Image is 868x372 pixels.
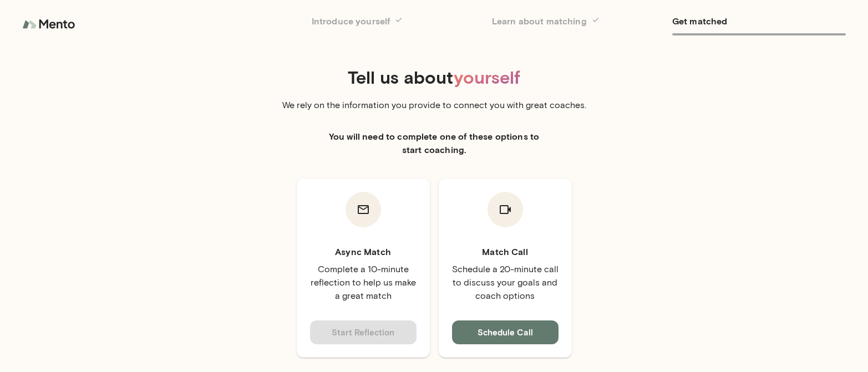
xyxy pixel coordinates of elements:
[452,245,559,258] h6: Match Call
[22,13,78,35] img: logo
[310,263,417,303] p: Complete a 10-minute reflection to help us make a great match
[492,13,666,29] h6: Learn about matching
[452,320,559,344] button: Schedule Call
[323,130,545,156] h6: You will need to complete one of these options to start coaching.
[452,263,559,303] p: Schedule a 20-minute call to discuss your goals and coach options
[279,99,590,112] p: We rely on the information you provide to connect you with great coaches.
[17,67,851,88] h4: Tell us about
[454,66,520,88] span: yourself
[312,13,485,29] h6: Introduce yourself
[672,13,846,29] h6: Get matched
[310,245,417,258] h6: Async Match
